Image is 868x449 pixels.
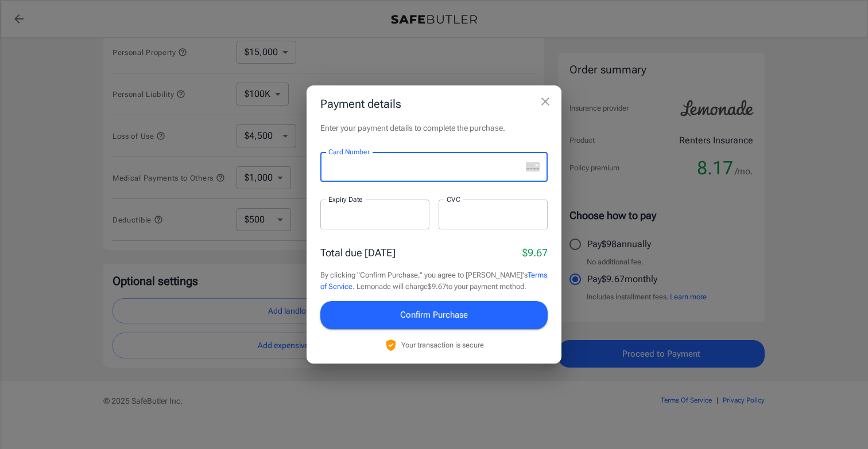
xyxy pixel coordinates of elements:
[534,90,557,113] button: close
[400,307,468,322] span: Confirm Purchase
[320,301,548,329] button: Confirm Purchase
[401,339,484,350] p: Your transaction is secure
[447,209,540,220] iframe: Secure CVC input frame
[328,162,521,173] iframe: Secure card number input frame
[328,194,363,204] label: Expiry Date
[328,147,369,157] label: Card Number
[320,270,548,292] p: By clicking "Confirm Purchase," you agree to [PERSON_NAME]'s . Lemonade will charge $9.67 to your...
[320,245,396,260] p: Total due [DATE]
[526,162,540,171] svg: unknown
[320,271,547,291] a: Terms of Service
[522,245,548,260] p: $9.67
[328,209,421,220] iframe: Secure expiration date input frame
[307,85,561,122] h2: Payment details
[447,194,460,204] label: CVC
[320,122,548,134] p: Enter your payment details to complete the purchase.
